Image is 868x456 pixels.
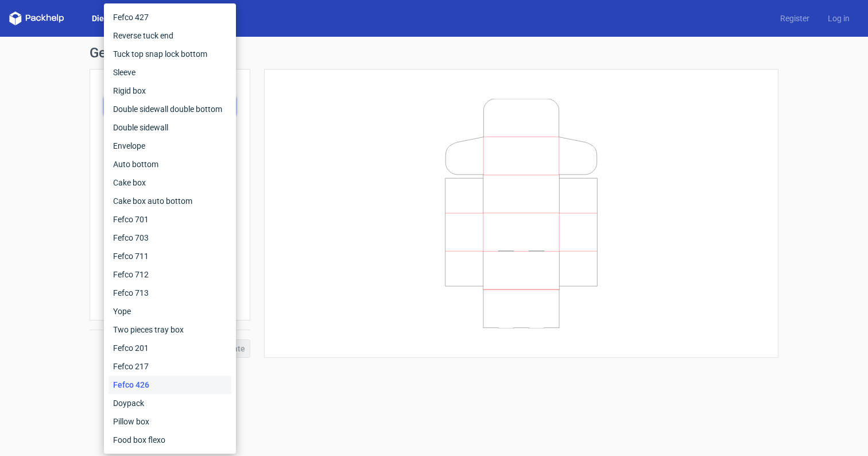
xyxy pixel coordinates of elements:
[108,412,231,431] div: Pillow box
[108,357,231,376] div: Fefco 217
[108,26,231,45] div: Reverse tuck end
[90,46,778,60] h1: Generate new dieline
[108,229,231,247] div: Fefco 703
[108,247,231,265] div: Fefco 711
[108,100,231,118] div: Double sidewall double bottom
[108,394,231,412] div: Doypack
[108,302,231,320] div: Yope
[819,13,859,24] a: Log in
[108,45,231,63] div: Tuck top snap lock bottom
[108,192,231,210] div: Cake box auto bottom
[108,339,231,357] div: Fefco 201
[108,155,231,173] div: Auto bottom
[108,118,231,137] div: Double sidewall
[83,13,131,24] a: Dielines
[108,320,231,339] div: Two pieces tray box
[108,173,231,192] div: Cake box
[108,8,231,26] div: Fefco 427
[108,82,231,100] div: Rigid box
[108,63,231,82] div: Sleeve
[771,13,819,24] a: Register
[108,210,231,229] div: Fefco 701
[108,265,231,284] div: Fefco 712
[108,137,231,155] div: Envelope
[108,284,231,302] div: Fefco 713
[108,376,231,394] div: Fefco 426
[108,431,231,449] div: Food box flexo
